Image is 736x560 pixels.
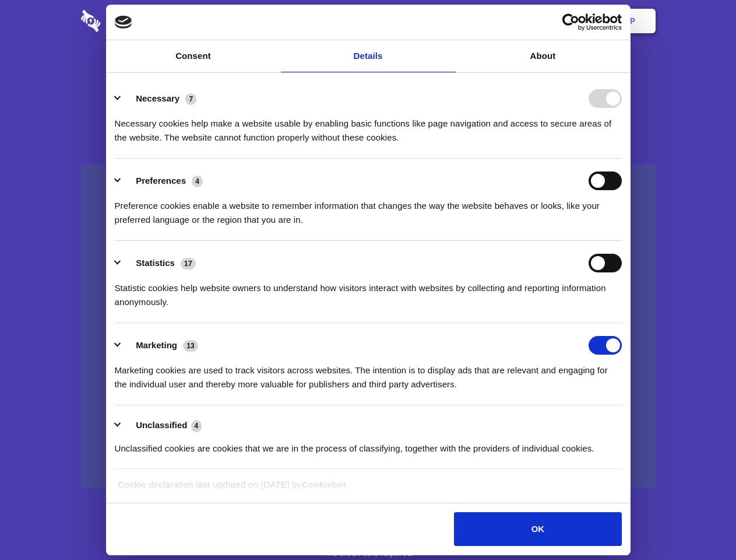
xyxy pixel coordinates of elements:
span: 13 [183,340,198,352]
iframe: Drift Widget Chat Controller [678,502,722,546]
a: Consent [106,40,281,72]
div: Marketing cookies are used to track visitors across websites. The intention is to display ads tha... [115,355,622,391]
button: Statistics (17) [115,254,203,272]
a: Login [529,3,579,39]
div: Cookie declaration last updated on [DATE] by [109,478,627,501]
label: Statistics [136,258,175,268]
div: Preference cookies enable a website to remember information that changes the way the website beha... [115,190,622,227]
div: Necessary cookies help make a website usable by enabling basic functions like page navigation and... [115,108,622,145]
span: 4 [191,420,202,432]
a: Cookiebot [302,480,346,489]
a: Details [281,40,456,72]
label: Necessary [136,93,179,103]
a: Wistia video thumbnail [81,164,656,488]
span: 7 [185,93,196,105]
button: OK [454,512,621,546]
img: logo [115,16,132,29]
div: Unclassified cookies are cookies that we are in the process of classifying, together with the pro... [115,433,622,456]
label: Preferences [136,176,186,185]
button: Necessary (7) [115,89,204,108]
a: About [456,40,631,72]
button: Marketing (13) [115,336,206,355]
img: logo-wordmark-white-trans-d4663122ce5f474addd5e946df7df03e33cb6a1c49d2221995e7729f52c070b2.svg [81,10,181,32]
div: Statistic cookies help website owners to understand how visitors interact with websites by collec... [115,272,622,309]
h4: Auto-redaction of sensitive data, encrypted data sharing and self-destructing private chats. Shar... [81,106,656,145]
label: Marketing [136,340,177,350]
button: Unclassified (4) [115,418,209,433]
span: 4 [192,176,203,187]
span: 17 [181,258,196,269]
h1: Eliminate Slack Data Loss. [81,52,656,94]
a: Usercentrics Cookiebot - opens in a new window [520,13,622,31]
a: Contact [473,3,526,39]
button: Preferences (4) [115,171,210,190]
a: Pricing [342,3,393,39]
